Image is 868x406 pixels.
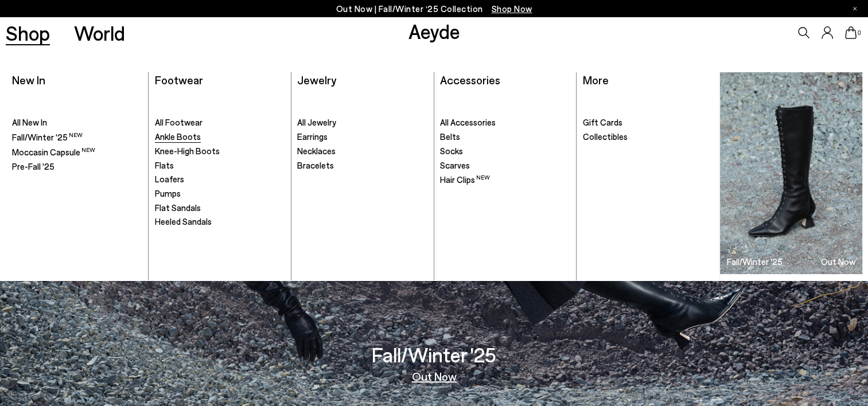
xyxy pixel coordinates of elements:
span: Flats [155,160,174,170]
a: All Footwear [155,117,285,128]
a: Footwear [155,73,203,87]
span: Flat Sandals [155,202,201,213]
span: Gift Cards [583,117,622,127]
a: All Jewelry [297,117,427,128]
a: Pre-Fall '25 [12,161,142,173]
a: Fall/Winter '25 [12,131,142,143]
span: Loafers [155,174,184,184]
a: More [583,73,609,87]
a: All New In [12,117,142,128]
span: Moccasin Capsule [12,147,95,157]
a: Jewelry [297,73,336,87]
span: Knee-High Boots [155,146,220,156]
a: Out Now [412,370,457,382]
span: Earrings [297,131,328,142]
img: Group_1295_900x.jpg [720,72,862,274]
span: Belts [440,131,460,142]
span: All New In [12,117,47,127]
a: Socks [440,146,570,157]
a: 0 [845,26,857,39]
a: Hair Clips [440,174,570,186]
a: Belts [440,131,570,143]
a: Moccasin Capsule [12,146,142,158]
span: Socks [440,146,463,156]
h3: Fall/Winter '25 [727,257,783,266]
a: Flats [155,160,285,171]
a: Scarves [440,160,570,171]
a: Collectibles [583,131,714,143]
a: Accessories [440,73,500,87]
span: Heeled Sandals [155,216,212,227]
span: Bracelets [297,160,334,170]
span: Hair Clips [440,174,490,185]
span: Scarves [440,160,470,170]
span: Pre-Fall '25 [12,161,55,171]
a: World [74,23,125,43]
a: Necklaces [297,146,427,157]
span: Fall/Winter '25 [12,132,83,142]
a: Knee-High Boots [155,146,285,157]
p: Out Now | Fall/Winter ‘25 Collection [336,2,532,16]
span: Necklaces [297,146,336,156]
span: All Jewelry [297,117,336,127]
a: Earrings [297,131,427,143]
a: New In [12,73,45,87]
a: Gift Cards [583,117,714,128]
a: Shop [6,23,50,43]
h3: Out Now [821,257,855,266]
a: Loafers [155,174,285,185]
a: Fall/Winter '25 Out Now [720,72,862,274]
a: Bracelets [297,160,427,171]
span: All Footwear [155,117,203,127]
a: Ankle Boots [155,131,285,143]
span: Collectibles [583,131,628,142]
a: Flat Sandals [155,202,285,214]
h3: Fall/Winter '25 [372,345,496,365]
a: Heeled Sandals [155,216,285,228]
span: 0 [857,30,862,36]
span: Pumps [155,188,181,198]
span: Ankle Boots [155,131,201,142]
a: Pumps [155,188,285,200]
span: Navigate to /collections/new-in [492,3,532,14]
a: Aeyde [408,19,460,43]
span: All Accessories [440,117,496,127]
a: All Accessories [440,117,570,128]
